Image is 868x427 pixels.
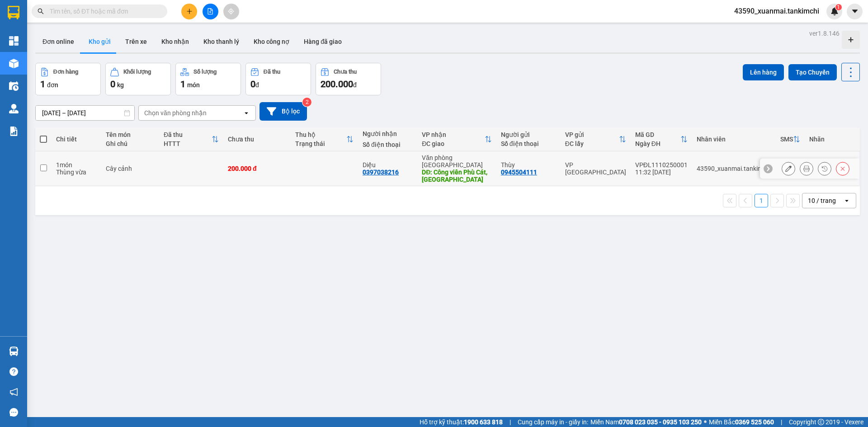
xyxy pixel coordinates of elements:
sup: 1 [835,4,842,10]
div: Mã GD [635,131,680,138]
img: warehouse-icon [9,347,19,356]
button: Tạo Chuyến [788,64,837,80]
button: file-add [203,4,218,19]
span: file-add [207,8,213,14]
span: 1 [837,4,840,10]
span: Hỗ trợ kỹ thuật: [420,417,503,427]
div: 0397038216 [363,169,399,176]
div: VP [GEOGRAPHIC_DATA] [565,161,626,176]
img: warehouse-icon [9,81,19,91]
div: Cây cảnh [106,165,155,172]
div: ver 1.8.146 [809,28,840,38]
span: ⚪️ [704,420,707,424]
div: 0945504111 [501,169,537,176]
button: Chưa thu200.000đ [316,63,381,95]
span: 0 [250,79,255,89]
div: HTTT [164,140,212,147]
button: aim [223,4,239,19]
div: Nhân viên [697,136,771,143]
div: SMS [780,136,793,143]
strong: 1900 633 818 [464,418,503,426]
div: Sửa đơn hàng [782,162,795,175]
span: 43590_xuanmai.tankimchi [727,5,826,17]
span: search [38,8,44,14]
span: | [509,417,511,427]
span: copyright [818,419,824,425]
input: Tìm tên, số ĐT hoặc mã đơn [50,6,156,16]
div: Ghi chú [106,140,155,147]
svg: open [243,109,250,117]
th: Toggle SortBy [417,127,496,151]
div: Chi tiết [56,136,97,143]
div: Văn phòng [GEOGRAPHIC_DATA] [422,154,491,169]
th: Toggle SortBy [291,127,358,151]
span: message [9,408,18,417]
button: plus [181,4,197,19]
th: Toggle SortBy [776,127,805,151]
span: notification [9,388,18,396]
span: 0 [110,79,115,89]
span: caret-down [851,7,859,15]
button: Kho công nợ [246,31,297,52]
span: món [187,81,200,89]
div: Thùy [501,161,556,169]
div: VP nhận [422,131,484,138]
img: dashboard-icon [9,36,19,46]
img: logo-vxr [8,6,19,19]
button: Kho nhận [154,31,196,52]
span: Miền Nam [590,417,702,427]
button: Bộ lọc [259,102,307,121]
div: Khối lượng [123,69,151,75]
button: 1 [755,194,768,207]
button: Số lượng1món [175,63,241,95]
span: đơn [47,81,58,89]
th: Toggle SortBy [159,127,223,151]
button: Khối lượng0kg [105,63,171,95]
div: DĐ: Công viên Phù Cát, Bình Định [422,169,491,183]
div: Người nhận [363,130,413,137]
span: | [781,417,782,427]
strong: 0708 023 035 - 0935 103 250 [619,418,702,426]
span: 200.000 [321,79,353,89]
img: warehouse-icon [9,59,19,68]
div: 200.000 đ [228,165,286,172]
span: 1 [40,79,45,89]
img: warehouse-icon [9,104,19,113]
input: Select a date range. [36,106,134,120]
div: Người gửi [501,131,556,138]
span: question-circle [9,367,18,376]
svg: open [843,197,850,204]
div: Ngày ĐH [635,140,680,147]
span: kg [117,81,124,89]
div: Đã thu [164,131,212,138]
button: caret-down [847,4,863,19]
sup: 2 [302,98,311,107]
span: Miền Bắc [709,417,774,427]
div: 43590_xuanmai.tankimchi [697,165,771,172]
div: Chọn văn phòng nhận [144,108,207,117]
div: Chưa thu [334,69,357,75]
button: Lên hàng [743,64,784,80]
div: Chưa thu [228,136,286,143]
div: Số điện thoại [501,140,556,147]
button: Trên xe [118,31,154,52]
span: đ [255,81,259,89]
button: Hàng đã giao [297,31,349,52]
div: ĐC giao [422,140,484,147]
span: Cung cấp máy in - giấy in: [518,417,588,427]
div: Số điện thoại [363,141,413,148]
div: Nhãn [809,136,854,143]
button: Đơn hàng1đơn [35,63,101,95]
div: 1 món [56,161,97,169]
div: Thùng vừa [56,169,97,176]
img: icon-new-feature [830,7,839,15]
div: Diệu [363,161,413,169]
div: Đơn hàng [53,69,78,75]
div: VP gửi [565,131,619,138]
button: Đơn online [35,31,81,52]
div: Đã thu [264,69,280,75]
div: ĐC lấy [565,140,619,147]
span: 1 [180,79,185,89]
span: đ [353,81,357,89]
div: Thu hộ [295,131,346,138]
